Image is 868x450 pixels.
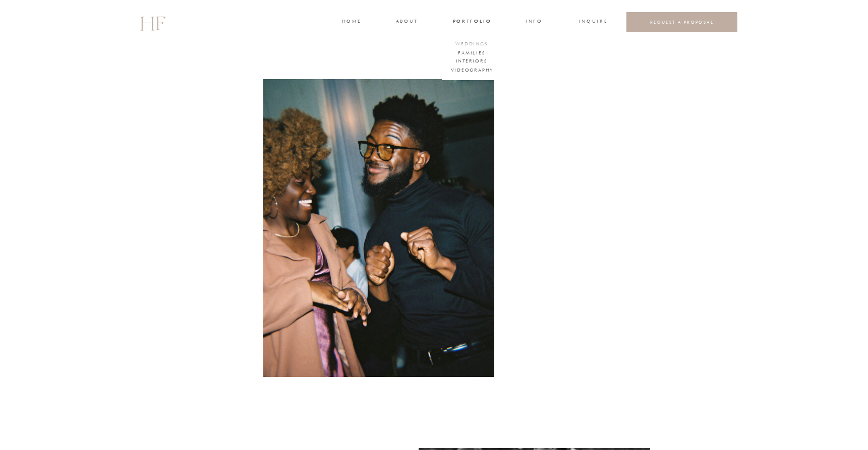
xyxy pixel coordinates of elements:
[453,18,491,27] a: portfolio
[396,18,417,27] a: about
[456,57,486,67] a: Interiors
[451,67,491,76] a: VIDEOGRAPHY
[454,40,490,49] a: WEDDINGS
[525,18,544,27] a: INFO
[342,18,361,27] a: home
[140,8,165,37] a: HF
[634,19,730,25] a: REQUEST A PROPOSAL
[457,49,487,58] a: FAMILIES
[579,18,606,27] a: INQUIRE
